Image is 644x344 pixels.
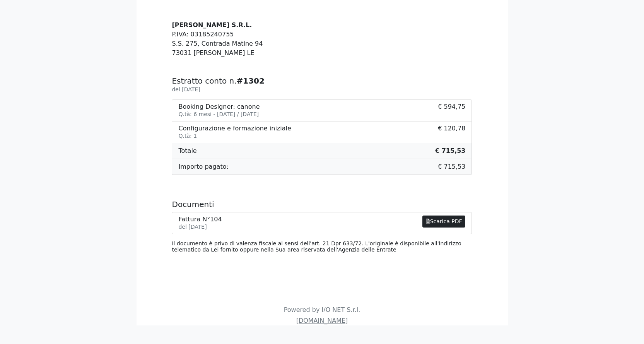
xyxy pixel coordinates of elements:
[422,216,466,228] a: Scarica PDF
[178,133,197,139] small: Q.tà: 1
[178,224,207,230] small: del [DATE]
[172,76,472,86] h5: Estratto conto n.
[172,200,472,209] h5: Documenti
[438,125,465,140] span: € 120,78
[237,76,265,86] b: #1302
[172,240,461,253] small: Il documento è privo di valenza fiscale ai sensi dell'art. 21 Dpr 633/72. L'originale è disponibi...
[141,305,503,315] p: Powered by I/O NET S.r.l.
[178,103,260,110] div: Booking Designer: canone
[438,162,465,171] span: € 715,53
[172,21,252,29] strong: [PERSON_NAME] S.R.L.
[178,111,259,117] small: Q.tà: 6 mesi - [DATE] / [DATE]
[172,86,200,92] small: del [DATE]
[172,21,472,58] address: P.IVA: 03185240755 S.S. 275, Contrada Matine 94 73031 [PERSON_NAME] LE
[178,125,291,132] div: Configurazione e formazione iniziale
[178,146,196,156] span: Totale
[435,147,465,154] b: € 715,53
[178,216,222,223] div: Fattura N°104
[296,317,348,324] a: [DOMAIN_NAME]
[178,162,228,171] span: Importo pagato:
[438,103,465,118] span: € 594,75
